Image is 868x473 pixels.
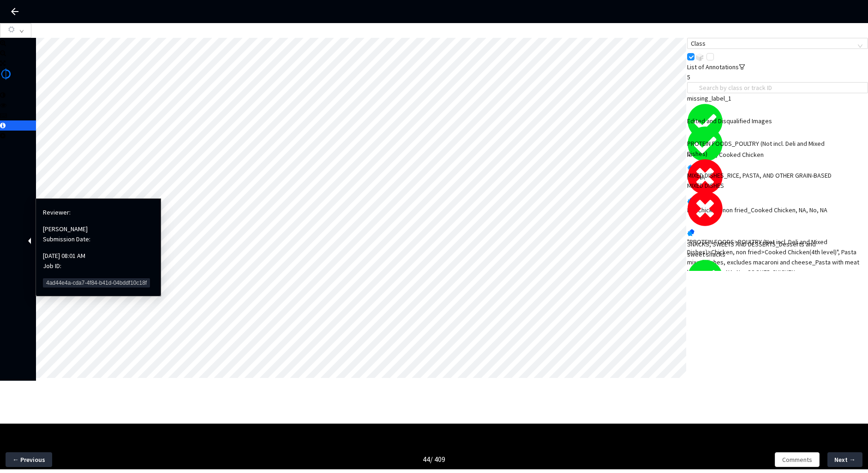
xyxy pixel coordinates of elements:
span: 4ad44e4a-cda7-4f84-b41d-04bddf10c18f [43,278,150,287]
p: Job ID: [43,261,154,271]
div: 5 [687,72,868,82]
div: [PERSON_NAME] [43,224,154,234]
div: [DATE] 08:01 AM [43,251,154,261]
p: Reviewer: [43,207,154,217]
p: Submission Date: [43,234,154,244]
